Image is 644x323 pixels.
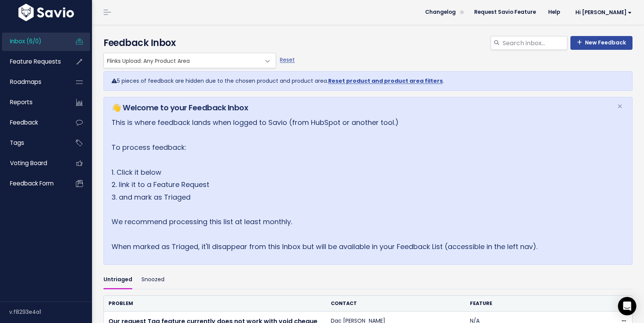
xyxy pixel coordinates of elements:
[10,139,24,147] span: Tags
[10,57,61,66] span: Feature Requests
[103,53,276,68] span: Flinks Upload: Any Product Area
[425,10,456,15] span: Changelog
[542,7,566,18] a: Help
[103,36,632,50] h4: Feedback Inbox
[2,73,64,91] a: Roadmaps
[112,102,608,113] h5: 👋 Welcome to your Feedback Inbox
[2,175,64,192] a: Feedback form
[10,159,47,167] span: Voting Board
[575,10,632,15] span: Hi [PERSON_NAME]
[10,98,33,106] span: Reports
[326,296,465,312] th: Contact
[10,118,38,126] span: Feedback
[280,56,295,64] a: Reset
[2,53,64,71] a: Feature Requests
[2,93,64,111] a: Reports
[570,36,632,50] a: New Feedback
[9,302,92,322] div: v.f8293e4a1
[618,297,636,315] div: Open Intercom Messenger
[328,77,443,85] a: Reset product and product area filters
[502,36,567,50] input: Search inbox...
[103,71,632,91] div: 5 pieces of feedback are hidden due to the chosen product and product area. .
[609,97,630,116] button: Close
[2,134,64,152] a: Tags
[10,78,41,86] span: Roadmaps
[104,53,260,68] span: Flinks Upload: Any Product Area
[103,271,632,289] ul: Filter feature requests
[2,114,64,131] a: Feedback
[2,33,64,50] a: Inbox (6/0)
[468,7,542,18] a: Request Savio Feature
[2,154,64,172] a: Voting Board
[10,179,54,187] span: Feedback form
[617,100,623,113] span: ×
[465,296,605,312] th: Feature
[112,116,608,253] p: This is where feedback lands when logged to Savio (from HubSpot or another tool.) To process feed...
[104,296,326,312] th: Problem
[566,7,638,18] a: Hi [PERSON_NAME]
[103,271,132,289] a: Untriaged
[10,37,41,45] span: Inbox (6/0)
[141,271,164,289] a: Snoozed
[16,4,76,21] img: logo-white.9d6f32f41409.svg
